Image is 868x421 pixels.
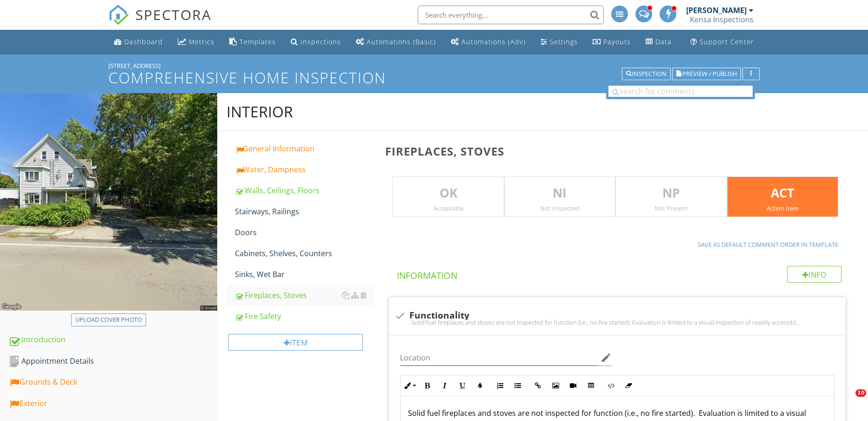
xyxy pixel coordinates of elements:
[418,6,604,24] input: Search everything...
[108,69,760,86] h1: Comprehensive Home Inspection
[71,313,146,326] button: Upload cover photo
[547,377,564,394] button: Insert Image (Ctrl+P)
[287,34,345,51] a: Inspections
[235,227,374,238] div: Doors
[393,184,503,203] p: OK
[235,206,374,217] div: Stairways, Railings
[226,34,280,51] a: Templates
[603,37,631,46] div: Payouts
[728,204,838,212] div: Action Item
[471,377,489,394] button: Colors
[461,37,526,46] div: Automations (Adv)
[235,290,374,301] div: Fireplaces, Stoves
[622,68,671,81] button: Inspection
[235,248,374,259] div: Cabinets, Shelves, Counters
[235,269,374,280] div: Sinks, Wet Bar
[505,204,615,212] div: Not Inspected
[110,34,167,51] a: Dashboard
[174,34,218,51] a: Metrics
[189,37,214,46] div: Metrics
[447,34,529,51] a: Automations (Advanced)
[235,164,374,175] div: Water, Dampness
[589,34,634,51] a: Payouts
[235,311,374,322] div: Fire Safety
[394,319,840,326] div: Solid fuel fireplaces and stoves are not inspected for function (i.e., no fire started). Evaluati...
[836,389,859,412] iframe: Intercom live chat
[135,5,212,24] span: SPECTORA
[352,34,440,51] a: Automations (Basic)
[672,68,741,81] button: Preview / Publish
[454,377,471,394] button: Underline (Ctrl+U)
[622,69,671,77] a: Inspection
[608,86,753,97] input: search for comments
[505,184,615,203] p: NI
[655,37,672,46] div: Data
[8,355,217,367] div: Appointment Details
[393,204,503,212] div: Acceptable
[418,377,436,394] button: Bold (Ctrl+B)
[491,377,509,394] button: Ordered List
[228,334,363,351] div: Item
[401,377,418,394] button: Inline Style
[728,184,838,203] p: ACT
[550,37,578,46] div: Settings
[700,37,754,46] div: Support Center
[400,350,599,366] input: Location
[616,204,726,212] div: Not Present
[8,398,217,410] div: Exterior
[367,37,436,46] div: Automations (Basic)
[240,37,276,46] div: Templates
[227,102,293,121] div: Interior
[8,334,217,346] div: Introduction
[235,185,374,196] div: Walls, Ceilings, Floors
[698,240,838,250] div: Save as default comment order in template
[642,34,675,51] a: Data
[235,143,374,154] div: General Information
[690,15,754,24] div: Kensa Inspections
[601,352,612,363] i: edit
[537,34,581,51] a: Settings
[564,377,582,394] button: Insert Video
[108,13,212,32] a: SPECTORA
[397,266,841,282] h4: Information
[436,377,454,394] button: Italic (Ctrl+I)
[529,377,547,394] button: Insert Link (Ctrl+K)
[672,69,741,77] a: Preview / Publish
[124,37,163,46] div: Dashboard
[626,71,667,77] div: Inspection
[108,5,129,25] img: The Best Home Inspection Software - Spectora
[108,62,760,69] div: [STREET_ADDRESS]
[687,34,758,51] a: Support Center
[509,377,527,394] button: Unordered List
[787,266,842,283] div: Info
[300,37,341,46] div: Inspections
[686,6,747,15] div: [PERSON_NAME]
[694,238,842,251] button: Save as default comment order in template
[616,184,726,203] p: NP
[582,377,600,394] button: Insert Table
[75,315,142,325] div: Upload cover photo
[8,376,217,388] div: Grounds & Deck
[385,145,853,157] h3: Fireplaces, Stoves
[682,71,737,77] span: Preview / Publish
[855,389,866,397] span: 10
